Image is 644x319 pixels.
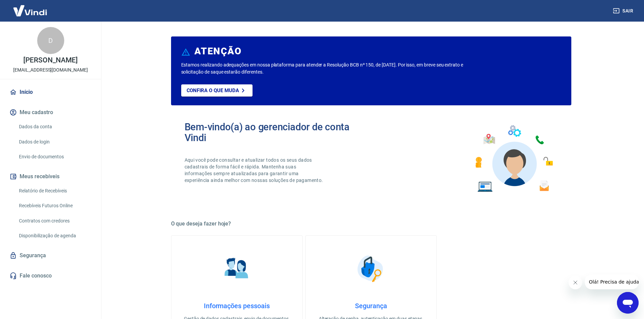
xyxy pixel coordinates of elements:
[16,199,93,213] a: Recebíveis Futuros Online
[194,48,241,55] h6: ATENÇÃO
[316,302,426,310] h4: Segurança
[181,61,485,76] p: Estamos realizando adequações em nossa plataforma para atender a Resolução BCB nº 150, de [DATE]....
[354,252,388,286] img: Segurança
[585,274,639,289] iframe: Mensagem da empresa
[181,84,253,97] a: Confira o que muda
[171,220,571,227] h5: O que deseja fazer hoje?
[37,27,64,54] div: D
[8,268,93,283] a: Fale conosco
[617,292,639,314] iframe: Botão para abrir a janela de mensagens
[185,122,371,143] h2: Bem-vindo(a) ao gerenciador de conta Vindi
[16,135,93,149] a: Dados de login
[185,157,325,184] p: Aqui você pode consultar e atualizar todos os seus dados cadastrais de forma fácil e rápida. Mant...
[569,276,582,289] iframe: Fechar mensagem
[187,87,239,94] p: Confira o que muda
[23,57,77,64] p: [PERSON_NAME]
[220,252,254,286] img: Informações pessoais
[8,0,52,21] img: Vindi
[16,184,93,198] a: Relatório de Recebíveis
[8,248,93,263] a: Segurança
[13,67,88,74] p: [EMAIL_ADDRESS][DOMAIN_NAME]
[16,120,93,134] a: Dados da conta
[612,5,636,17] button: Sair
[182,302,291,310] h4: Informações pessoais
[8,169,93,184] button: Meus recebíveis
[16,150,93,164] a: Envio de documentos
[16,229,93,243] a: Disponibilização de agenda
[469,122,558,196] img: Imagem de um avatar masculino com diversos icones exemplificando as funcionalidades do gerenciado...
[4,5,57,10] span: Olá! Precisa de ajuda?
[8,105,93,120] button: Meu cadastro
[16,214,93,228] a: Contratos com credores
[8,85,93,100] a: Início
